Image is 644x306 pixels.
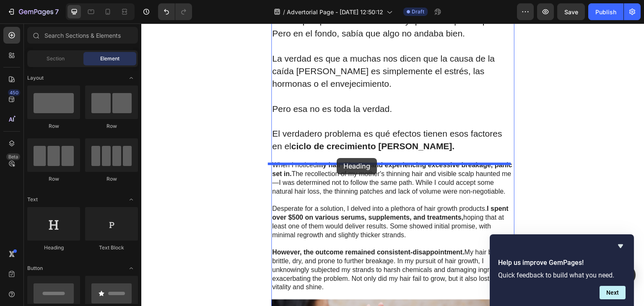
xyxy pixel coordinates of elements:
[287,8,383,16] span: Advertorial Page - [DATE] 12:50:12
[498,258,626,268] h2: Help us improve GemPages!
[85,175,138,183] div: Row
[125,193,138,206] span: Toggle open
[141,23,644,306] iframe: Design area
[27,244,80,252] div: Heading
[158,3,192,20] div: Undo/Redo
[27,196,38,203] span: Text
[588,3,623,20] button: Publish
[600,286,626,299] button: Next question
[125,71,138,85] span: Toggle open
[27,122,80,130] div: Row
[498,271,626,279] p: Quick feedback to build what you need.
[85,244,138,252] div: Text Block
[55,7,59,17] p: 7
[27,265,43,272] span: Button
[100,55,119,62] span: Element
[27,175,80,183] div: Row
[85,122,138,130] div: Row
[564,8,578,16] span: Save
[412,8,424,16] span: Draft
[595,8,616,16] div: Publish
[125,262,138,275] span: Toggle open
[557,3,585,20] button: Save
[3,3,62,20] button: 7
[8,89,20,96] div: 450
[283,8,285,16] span: /
[615,241,626,251] button: Hide survey
[27,27,138,44] input: Search Sections & Elements
[47,55,65,62] span: Section
[6,153,20,160] div: Beta
[498,241,626,299] div: Help us improve GemPages!
[27,74,44,82] span: Layout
